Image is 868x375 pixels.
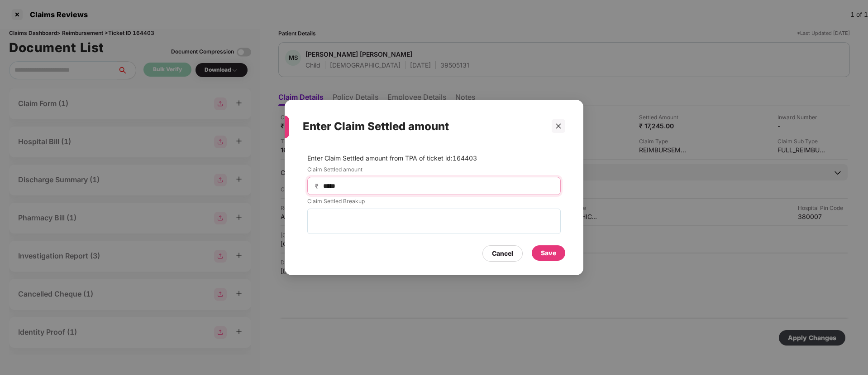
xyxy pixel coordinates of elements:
[307,197,561,209] label: Claim Settled Breakup
[541,248,556,258] div: Save
[307,153,561,163] p: Enter Claim Settled amount from TPA of ticket id: 164403
[307,166,561,177] label: Claim Settled amount
[492,248,513,258] div: Cancel
[315,182,322,190] span: ₹
[303,109,544,144] div: Enter Claim Settled amount
[555,123,562,129] span: close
